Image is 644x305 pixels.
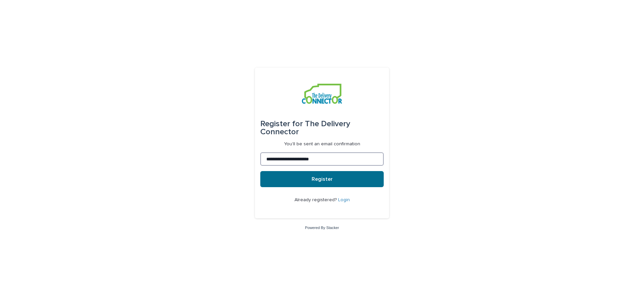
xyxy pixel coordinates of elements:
[260,171,384,187] button: Register
[312,176,333,182] span: Register
[302,84,342,104] img: aCWQmA6OSGG0Kwt8cj3c
[338,198,350,202] a: Login
[260,120,303,128] span: Register for
[260,115,384,141] div: The Delivery Connector
[294,198,338,202] span: Already registered?
[305,226,339,230] a: Powered By Stacker
[284,141,360,147] p: You'll be sent an email confirmation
